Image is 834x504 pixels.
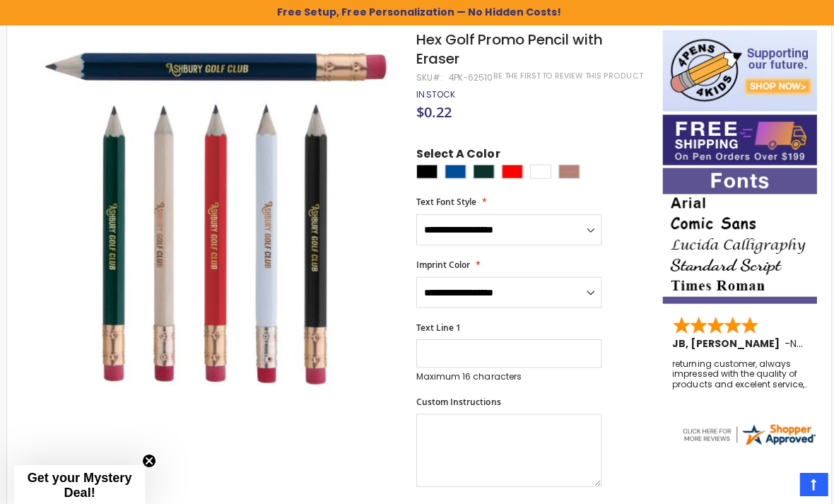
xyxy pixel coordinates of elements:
span: Imprint Color [414,258,468,270]
span: Text Font Style [414,195,474,207]
img: font-personalization-examples [659,168,813,303]
img: Hex Golf Promo Pencil with Eraser [35,28,396,389]
strong: SKU [414,71,440,83]
img: 4pens 4 kids [659,30,813,112]
span: JB, [PERSON_NAME] [669,335,781,349]
div: returning customer, always impressed with the quality of products and excelent service, will retu... [669,358,803,388]
img: 4pens.com widget logo [677,420,813,445]
a: 4pens.com certificate URL [677,436,813,448]
span: Hex Golf Promo Pencil with Eraser [414,30,599,69]
div: Black [414,164,435,178]
div: Red [499,164,520,178]
div: Get your Mystery Deal!Close teaser [14,463,144,504]
div: 4PK-62510 [446,72,491,83]
div: Availability [414,89,453,100]
a: Be the first to review this product [491,71,639,81]
span: NJ [787,335,799,349]
span: Select A Color [414,146,498,165]
div: Dark Blue [442,164,464,178]
div: White [527,164,548,178]
a: Top [796,471,823,493]
span: Get your Mystery Deal! [27,469,131,498]
span: In stock [414,88,453,100]
img: Free shipping on orders over $199 [659,115,813,165]
p: Maximum 16 characters [414,370,599,381]
div: Natural [556,164,577,178]
div: Mallard [471,164,492,178]
button: Close teaser [141,452,155,466]
span: Text Line 1 [414,320,459,332]
span: $0.22 [414,102,450,122]
span: Custom Instructions [414,394,498,406]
